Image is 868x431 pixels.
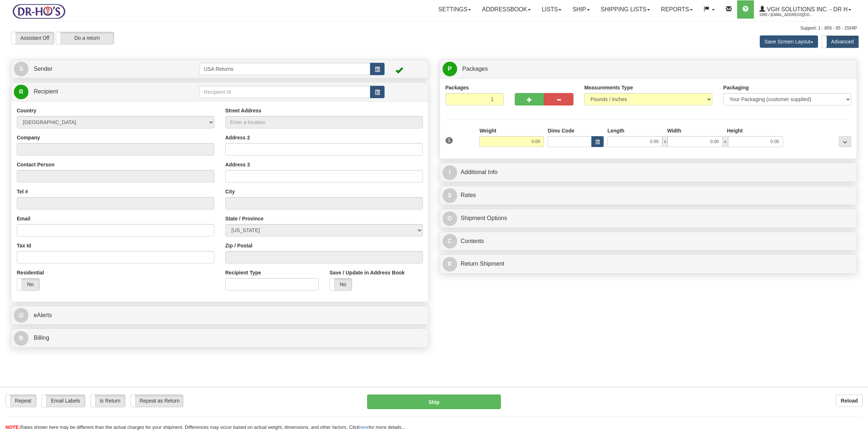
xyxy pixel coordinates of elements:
[851,178,867,253] iframe: chat widget
[17,161,54,168] label: Contact Person
[34,335,49,341] span: Billing
[445,137,453,144] span: 1
[199,63,370,75] input: Sender Id
[225,116,423,128] input: Enter a location
[5,424,20,430] span: NOTE:
[723,136,728,147] span: x
[6,395,36,407] label: Repeat
[443,62,457,76] span: P
[91,395,125,407] label: Is Return
[14,308,426,323] a: @ eAlerts
[443,188,855,203] a: $Rates
[443,257,855,272] a: RReturn Shipment
[225,161,250,168] label: Address 3
[367,395,501,409] button: Ship
[727,127,743,134] label: Height
[443,165,457,180] span: I
[443,234,457,249] span: C
[225,242,253,249] label: Zip / Postal
[17,107,36,114] label: Country
[662,136,667,147] span: x
[667,127,681,134] label: Width
[822,36,859,47] label: Advanced
[655,0,698,19] a: Reports
[330,269,405,276] label: Save / Update in Address Book
[536,0,567,19] a: Lists
[595,0,655,19] a: Shipping lists
[433,0,476,19] a: Settings
[476,0,536,19] a: Addressbook
[14,331,28,346] span: B
[723,84,749,91] label: Packaging
[17,215,30,222] label: Email
[443,211,855,226] a: OShipment Options
[17,269,44,276] label: Residential
[443,211,457,226] span: O
[584,84,633,91] label: Measurements Type
[131,395,183,407] label: Repeat as Return
[225,107,261,114] label: Street Address
[225,188,235,195] label: City
[42,395,85,407] label: Email Labels
[17,278,39,290] label: No
[839,136,851,147] div: ...
[760,35,818,48] button: Save Screen Layout
[445,84,469,91] label: Packages
[14,84,179,99] a: R Recipient
[443,188,457,203] span: $
[567,0,595,19] a: Ship
[14,331,426,346] a: B Billing
[330,278,352,290] label: No
[34,88,58,95] span: Recipient
[14,85,28,99] span: R
[17,242,31,249] label: Tax Id
[548,127,574,134] label: Dims Code
[443,165,855,180] a: IAdditional Info
[56,32,114,44] label: Do a return
[11,2,67,20] img: logo1890.jpg
[443,257,457,272] span: R
[462,66,488,72] span: Packages
[199,86,370,98] input: Recipient Id
[359,424,369,430] a: here
[479,127,496,134] label: Weight
[225,269,261,276] label: Recipient Type
[14,308,28,323] span: @
[754,0,857,19] a: VGH Solutions Inc. - Dr H 1890 / [EMAIL_ADDRESS][DOMAIN_NAME]
[14,62,199,77] a: S Sender
[759,11,814,19] span: 1890 / [EMAIL_ADDRESS][DOMAIN_NAME]
[443,234,855,249] a: CContents
[443,62,855,77] a: P Packages
[11,25,857,31] div: Support: 1 - 855 - 55 - 2SHIP
[17,134,40,141] label: Company
[607,127,624,134] label: Length
[11,32,54,44] label: Assistant Off
[841,398,858,404] b: Reload
[34,66,52,72] span: Sender
[34,312,52,318] span: eAlerts
[14,62,28,76] span: S
[225,215,264,222] label: State / Province
[225,134,250,141] label: Address 2
[836,395,863,407] button: Reload
[17,188,28,195] label: Tel #
[765,6,848,12] span: VGH Solutions Inc. - Dr H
